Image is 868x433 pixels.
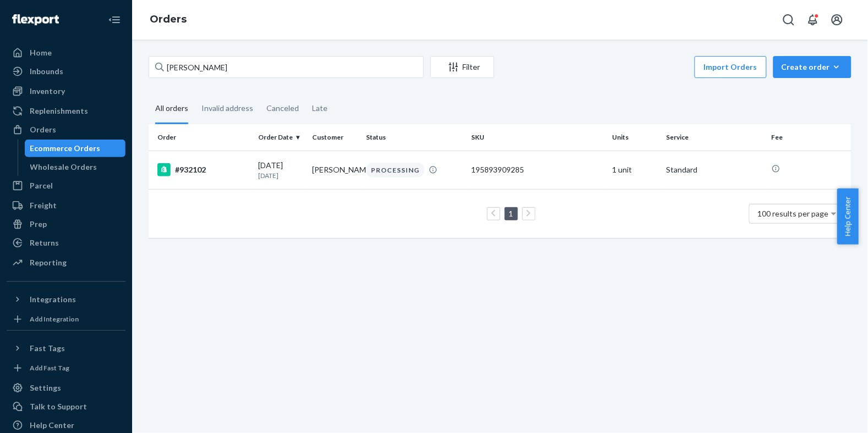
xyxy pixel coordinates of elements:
div: Reporting [30,257,67,268]
div: Replenishments [30,106,88,116]
div: Home [30,47,52,58]
a: Inventory [7,82,125,100]
div: Late [312,94,327,123]
a: Parcel [7,177,125,195]
a: Replenishments [7,102,125,120]
div: Add Fast Tag [30,363,69,373]
a: Add Fast Tag [7,362,125,375]
a: Orders [150,13,187,25]
td: 1 unit [608,151,662,189]
button: Create order [773,56,851,78]
div: Canceled [266,94,299,123]
div: Fast Tags [30,343,65,354]
div: Freight [30,200,57,211]
a: Wholesale Orders [25,158,126,176]
th: Status [362,124,467,151]
th: Units [608,124,662,151]
p: [DATE] [259,171,304,180]
div: Create order [782,62,843,73]
div: 195893909285 [472,164,603,175]
div: Prep [30,219,47,230]
div: Returns [30,237,59,248]
div: [DATE] [259,160,304,180]
div: Customer [312,132,357,142]
td: [PERSON_NAME] [308,151,362,189]
button: Close Navigation [103,9,125,31]
div: Integrations [30,294,76,305]
a: Settings [7,379,125,397]
button: Help Center [837,188,859,245]
th: Order [149,124,254,151]
div: Parcel [30,180,53,191]
a: Orders [7,121,125,138]
div: Filter [431,62,494,73]
div: Settings [30,382,61,393]
div: #932102 [157,163,250,176]
div: Help Center [30,420,74,431]
div: Invalid address [201,94,253,123]
a: Freight [7,197,125,214]
div: Ecommerce Orders [30,143,101,154]
th: Service [662,124,767,151]
div: All orders [155,94,188,124]
img: Flexport logo [12,14,59,25]
div: PROCESSING [366,163,424,177]
button: Open notifications [802,9,824,31]
a: Add Integration [7,313,125,326]
a: Reporting [7,254,125,271]
a: Inbounds [7,63,125,80]
a: Returns [7,234,125,252]
button: Fast Tags [7,340,125,357]
a: Ecommerce Orders [25,140,126,157]
button: Import Orders [695,56,767,78]
div: Orders [30,124,56,135]
button: Integrations [7,291,125,308]
button: Open account menu [826,9,848,31]
th: Fee [767,124,851,151]
a: Talk to Support [7,398,125,415]
div: Inbounds [30,66,63,77]
a: Page 1 is your current page [507,209,516,218]
ol: breadcrumbs [141,4,195,36]
div: Wholesale Orders [30,162,97,173]
div: Add Integration [30,314,79,324]
p: Standard [666,164,763,175]
div: Inventory [30,86,65,97]
div: Talk to Support [30,401,87,412]
span: 100 results per page [758,209,829,218]
button: Open Search Box [778,9,800,31]
a: Prep [7,215,125,233]
th: Order Date [254,124,308,151]
th: SKU [467,124,608,151]
button: Filter [430,56,494,78]
input: Search orders [149,56,424,78]
a: Home [7,44,125,62]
